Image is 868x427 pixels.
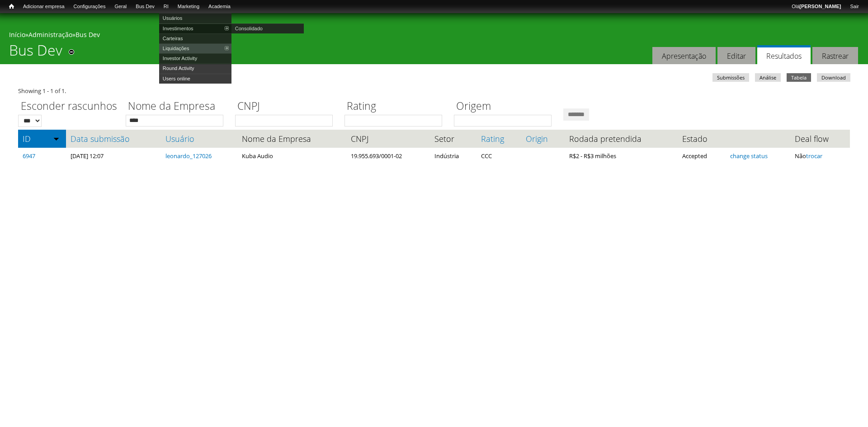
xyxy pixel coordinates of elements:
a: Configurações [69,2,110,11]
a: Academia [204,2,235,11]
td: Kuba Audio [237,148,346,164]
a: Olá[PERSON_NAME] [787,2,845,11]
th: Setor [430,130,476,148]
strong: [PERSON_NAME] [799,4,841,9]
td: 19.955.693/0001-02 [346,148,430,164]
td: [DATE] 12:07 [66,148,161,164]
td: CCC [476,148,521,164]
a: Análise [755,73,781,82]
th: Rodada pretendida [565,130,678,148]
label: CNPJ [235,99,339,115]
a: Usuário [165,134,233,143]
a: ID [23,134,61,143]
a: Bus Dev [75,30,100,39]
td: Não [790,148,850,164]
a: Data submissão [71,134,156,143]
img: ordem crescente [53,136,59,141]
label: Rating [344,99,448,115]
th: CNPJ [346,130,430,148]
a: Origin [526,134,560,143]
a: Download [817,73,850,82]
a: Geral [110,2,131,11]
a: Adicionar empresa [19,2,69,11]
label: Nome da Empresa [126,99,229,115]
a: Início [5,2,19,11]
span: Início [9,3,14,9]
a: Administração [28,30,72,39]
div: Showing 1 - 1 of 1. [18,86,850,95]
a: Sair [845,2,863,11]
a: Submissões [712,73,749,82]
a: RI [159,2,173,11]
a: leonardo_127026 [165,152,212,160]
h1: Bus Dev [9,42,62,64]
a: change status [730,152,768,160]
th: Deal flow [790,130,850,148]
a: Rastrear [812,47,858,65]
a: Editar [717,47,755,65]
td: Indústria [430,148,476,164]
a: Rating [481,134,517,143]
a: Bus Dev [131,2,159,11]
a: trocar [806,152,822,160]
a: Início [9,30,25,39]
a: 6947 [23,152,35,160]
td: Accepted [678,148,726,164]
th: Nome da Empresa [237,130,346,148]
a: Tabela [787,73,811,82]
label: Esconder rascunhos [18,99,120,115]
th: Estado [678,130,726,148]
label: Origem [454,99,557,115]
td: R$2 - R$3 milhões [565,148,678,164]
div: » » [9,30,859,42]
a: Apresentação [652,47,716,65]
a: Marketing [173,2,204,11]
a: Resultados [757,45,811,65]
